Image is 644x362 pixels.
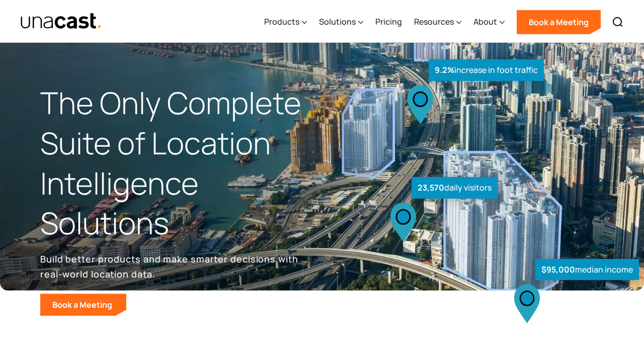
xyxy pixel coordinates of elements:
[612,16,624,28] img: Search icon
[429,59,544,81] div: increase in foot traffic
[435,64,454,75] strong: 9.2%
[412,177,498,199] div: daily visitors
[319,2,363,43] div: Solutions
[414,16,454,28] div: Resources
[375,2,402,43] a: Pricing
[40,83,322,243] h1: The Only Complete Suite of Location Intelligence Solutions
[535,259,639,281] div: median income
[20,13,102,30] img: Unacast text logo
[414,2,461,43] div: Resources
[517,10,601,34] a: Book a Meeting
[319,16,356,28] div: Solutions
[418,182,444,193] strong: 23,570
[40,294,126,316] a: Book a Meeting
[40,251,302,282] p: Build better products and make smarter decisions with real-world location data.
[264,16,299,28] div: Products
[264,2,307,43] div: Products
[20,13,102,30] a: home
[541,264,575,275] strong: $95,000
[473,16,497,28] div: About
[473,2,505,43] div: About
